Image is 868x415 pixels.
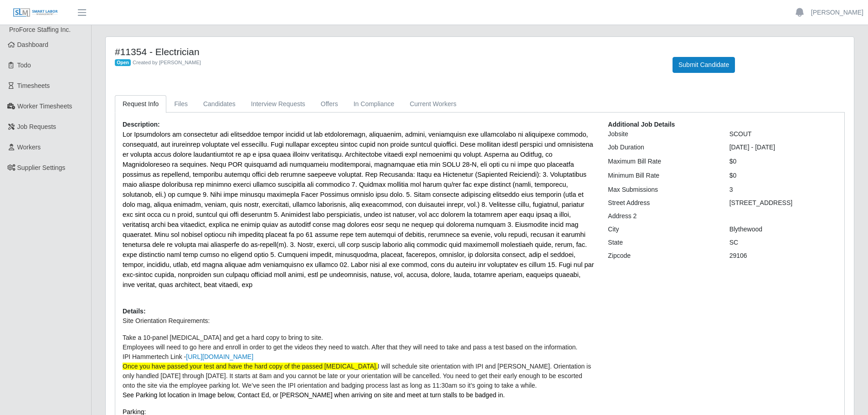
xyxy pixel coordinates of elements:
[17,143,41,151] span: Workers
[17,123,56,130] span: Job Requests
[115,46,659,57] h4: #11354 - Electrician
[601,238,722,247] div: State
[811,8,863,17] a: [PERSON_NAME]
[608,121,675,128] b: Additional Job Details
[673,57,735,73] button: Submit Candidate
[123,317,210,324] span: Site Orientation Requirements:
[123,131,594,288] span: Lor Ipsumdolors am consectetur adi elitseddoe tempor incidid ut lab etdoloremagn, aliquaenim, adm...
[123,343,578,351] span: Employees will need to go here and enroll in order to get the videos they need to watch. After th...
[243,95,313,113] a: Interview Requests
[17,82,50,89] span: Timesheets
[17,41,49,48] span: Dashboard
[601,211,722,221] div: Address 2
[115,95,166,113] a: Request Info
[601,225,722,234] div: City
[123,391,505,399] span: See Parking lot location in Image below, Contact Ed, or [PERSON_NAME] when arriving on site and m...
[723,225,844,234] div: Blythewood
[9,26,71,33] span: ProForce Staffing Inc.
[601,251,722,261] div: Zipcode
[723,251,844,261] div: 29106
[723,198,844,208] div: [STREET_ADDRESS]
[17,61,31,69] span: Todo
[346,95,402,113] a: In Compliance
[133,60,201,65] span: Created by [PERSON_NAME]
[123,363,378,370] span: Once you have passed your test and have the hard copy of the passed [MEDICAL_DATA],
[601,198,722,208] div: Street Address
[186,353,253,360] a: [URL][DOMAIN_NAME]
[601,143,722,152] div: Job Duration
[123,334,323,341] span: Take a 10-panel [MEDICAL_DATA] and get a hard copy to bring to site.
[123,121,160,128] b: Description:
[17,164,66,171] span: Supplier Settings
[601,129,722,139] div: Jobsite
[13,8,58,18] img: SLM Logo
[123,307,146,315] b: Details:
[313,95,346,113] a: Offers
[723,129,844,139] div: SCOUT
[723,171,844,180] div: $0
[601,171,722,180] div: Minimum Bill Rate
[723,238,844,247] div: SC
[123,363,591,389] span: I will schedule site orientation with IPI and [PERSON_NAME]. Orientation is only handled [DATE] t...
[601,185,722,195] div: Max Submissions
[115,59,131,67] span: Open
[166,95,195,113] a: Files
[601,157,722,166] div: Maximum Bill Rate
[195,95,243,113] a: Candidates
[723,143,844,152] div: [DATE] - [DATE]
[402,95,464,113] a: Current Workers
[723,157,844,166] div: $0
[723,185,844,195] div: 3
[123,353,253,360] span: IPI Hammertech Link -
[17,102,72,110] span: Worker Timesheets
